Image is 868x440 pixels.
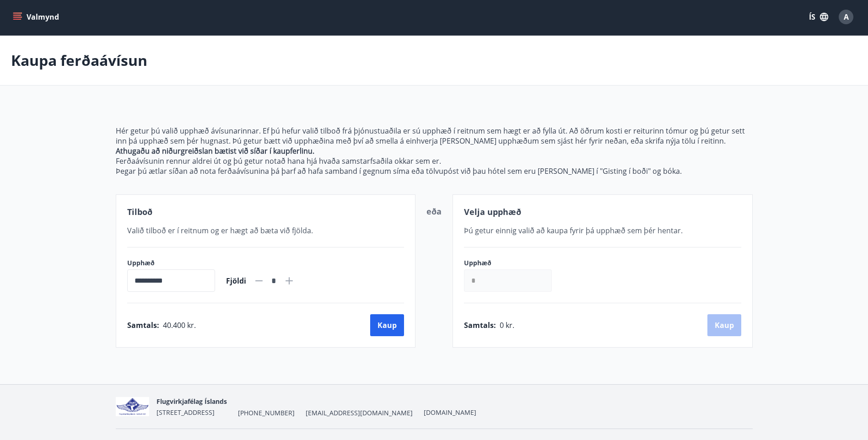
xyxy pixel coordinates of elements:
[238,408,295,418] span: [PHONE_NUMBER]
[116,397,150,417] img: jfCJGIgpp2qFOvTFfsN21Zau9QV3gluJVgNw7rvD.png
[127,258,215,268] label: Upphæð
[116,166,753,176] p: Þegar þú ætlar síðan að nota ferðaávísunina þá þarf að hafa samband í gegnum síma eða tölvupóst v...
[163,320,196,330] span: 40.400 kr.
[306,408,413,418] span: [EMAIL_ADDRESS][DOMAIN_NAME]
[426,206,442,217] span: eða
[804,9,833,25] button: ÍS
[464,225,683,236] span: Þú getur einnig valið að kaupa fyrir þá upphæð sem þér hentar.
[156,408,215,417] span: [STREET_ADDRESS]
[11,9,63,25] button: menu
[156,397,227,406] span: Flugvirkjafélag Íslands
[424,408,476,417] a: [DOMAIN_NAME]
[116,156,753,166] p: Ferðaávísunin rennur aldrei út og þú getur notað hana hjá hvaða samstarfsaðila okkar sem er.
[464,320,496,330] span: Samtals :
[127,225,313,236] span: Valið tilboð er í reitnum og er hægt að bæta við fjölda.
[464,206,521,217] span: Velja upphæð
[116,126,753,146] p: Hér getur þú valið upphæð ávísunarinnar. Ef þú hefur valið tilboð frá þjónustuaðila er sú upphæð ...
[116,146,314,156] strong: Athugaðu að niðurgreiðslan bætist við síðar í kaupferlinu.
[127,206,152,217] span: Tilboð
[370,314,404,336] button: Kaup
[127,320,159,330] span: Samtals :
[11,50,147,70] p: Kaupa ferðaávísun
[500,320,514,330] span: 0 kr.
[464,258,561,268] label: Upphæð
[844,12,849,22] span: A
[226,276,246,286] span: Fjöldi
[835,6,857,28] button: A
